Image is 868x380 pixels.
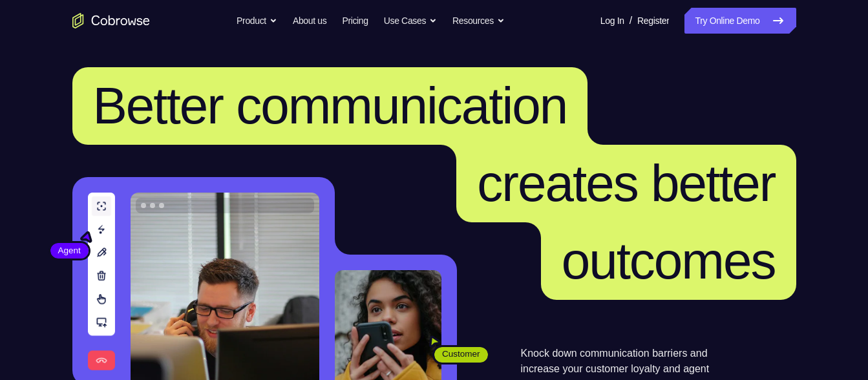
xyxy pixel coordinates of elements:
[93,77,567,134] span: Better communication
[477,154,775,212] span: creates better
[637,8,669,34] a: Register
[72,13,150,28] a: Go to the home page
[293,8,326,34] a: About us
[384,8,437,34] button: Use Cases
[600,8,624,34] a: Log In
[562,232,776,290] span: outcomes
[237,8,277,34] button: Product
[452,8,505,34] button: Resources
[342,8,368,34] a: Pricing
[684,8,796,34] a: Try Online Demo
[630,13,632,28] span: /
